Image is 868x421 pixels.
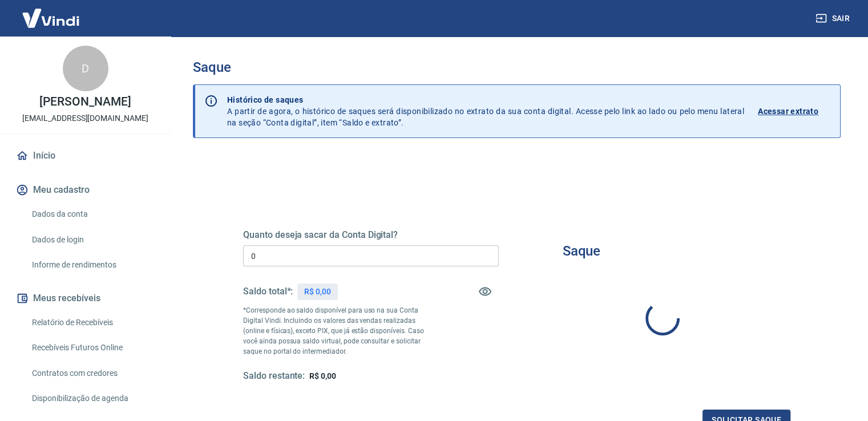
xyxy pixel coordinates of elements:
a: Relatório de Recebíveis [27,311,157,334]
p: A partir de agora, o histórico de saques será disponibilizado no extrato da sua conta digital. Ac... [227,94,744,128]
a: Informe de rendimentos [27,253,157,277]
h5: Saldo total*: [243,286,293,297]
img: Vindi [14,1,88,35]
p: R$ 0,00 [304,286,331,298]
p: [PERSON_NAME] [39,96,131,108]
button: Meus recebíveis [14,286,157,311]
h5: Saldo restante: [243,370,305,382]
a: Recebíveis Futuros Online [27,336,157,359]
a: Início [14,143,157,168]
button: Meu cadastro [14,177,157,203]
h5: Quanto deseja sacar da Conta Digital? [243,229,499,241]
a: Contratos com credores [27,362,157,385]
a: Dados de login [27,228,157,252]
p: *Corresponde ao saldo disponível para uso na sua Conta Digital Vindi. Incluindo os valores das ve... [243,305,435,357]
p: Acessar extrato [758,106,818,117]
span: R$ 0,00 [309,371,336,380]
div: D [63,46,108,91]
h3: Saque [563,243,601,259]
a: Dados da conta [27,203,157,226]
p: Histórico de saques [227,94,744,106]
a: Disponibilização de agenda [27,387,157,410]
button: Sair [813,8,854,29]
p: [EMAIL_ADDRESS][DOMAIN_NAME] [22,112,148,124]
h3: Saque [193,59,841,75]
a: Acessar extrato [758,94,831,128]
